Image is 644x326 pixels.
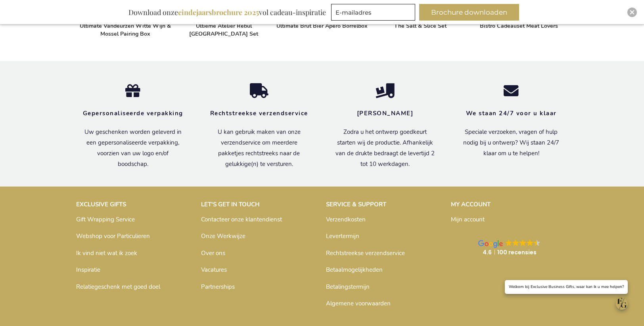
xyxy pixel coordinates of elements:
a: Inspiratie [76,266,100,274]
p: Speciale verzoeken, vragen of hulp nodig bij u ontwerp? Wij staan 24/7 klaar om u te helpen! [460,127,562,159]
a: Ultieme Atelier Rebul [GEOGRAPHIC_DATA] Set [189,22,258,38]
a: The Salt & Slice Set [394,22,447,30]
strong: We staan 24/7 voor u klaar [466,109,557,117]
a: Mijn account [451,215,485,223]
a: Bistro Cadeauset Meat Lovers [480,22,558,30]
img: Google [519,240,526,246]
a: Algemene voorwaarden [326,299,391,307]
a: Verzendkosten [326,215,366,223]
a: Webshop voor Particulieren [76,232,150,240]
strong: SERVICE & SUPPORT [326,200,386,208]
img: Google [512,240,519,246]
a: Onze Werkwijze [201,232,245,240]
a: Google GoogleGoogleGoogleGoogleGoogle 4.6100 recensies [451,232,568,264]
strong: [PERSON_NAME] [357,109,414,117]
div: Download onze vol cadeau-inspiratie [125,4,330,21]
p: Zodra u het ontwerp goedkeurt starten wij de productie. Afhankelijk van de drukte bedraagt de lev... [334,127,436,170]
img: Google [478,240,503,248]
img: Google [527,240,533,246]
a: Over ons [201,249,225,257]
a: Betaalmogelijkheden [326,266,383,274]
input: E-mailadres [331,4,415,21]
a: Relatiegeschenk met goed doel [76,283,160,291]
img: Google [506,240,512,246]
a: Gift Wrapping Service [76,215,135,223]
a: Ik vind niet wat ik zoek [76,249,137,257]
div: Close [627,8,637,17]
strong: Gepersonaliseerde verpakking [83,109,183,117]
p: Uw geschenken worden geleverd in een gepersonaliseerde verpakking, voorzien van uw logo en/of boo... [82,127,184,170]
strong: LET'S GET IN TOUCH [201,200,260,208]
a: Betalingstermijn [326,283,370,291]
img: Close [630,10,634,15]
a: Partnerships [201,283,235,291]
p: U kan gebruik maken van onze verzendservice om meerdere pakketjes rechtstreeks naar de gelukkige(... [208,127,310,170]
strong: Rechtstreekse verzendservice [210,109,308,117]
strong: MY ACCOUNT [451,200,491,208]
form: marketing offers and promotions [331,4,418,23]
a: Levertermijn [326,232,359,240]
b: eindejaarsbrochure 2025 [178,8,259,17]
a: Contacteer onze klantendienst [201,215,282,223]
img: Google [534,240,540,246]
strong: 4.6 100 recensies [483,248,537,256]
a: Vacatures [201,266,227,274]
strong: EXCLUSIVE GIFTS [76,200,126,208]
a: Rechtstreekse verzendservice [326,249,405,257]
a: Ultimate Vandeurzen Witte Wijn & Mossel Pairing Box [80,22,171,38]
a: Ultimate Brut Bier Apéro Borrelbox [276,22,368,30]
button: Brochure downloaden [419,4,519,21]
